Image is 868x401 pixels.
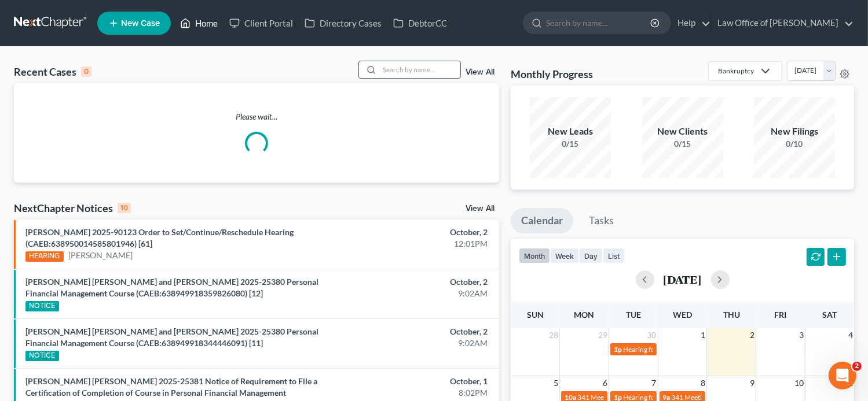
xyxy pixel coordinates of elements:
[299,13,387,34] a: Directory Cases
[626,310,641,320] span: Tue
[548,328,559,342] span: 28
[519,248,550,263] button: month
[712,13,854,34] a: Law Office of [PERSON_NAME]
[774,310,786,320] span: Fri
[14,201,131,215] div: NextChapter Notices
[341,288,488,299] div: 9:02AM
[664,273,702,285] h2: [DATE]
[224,13,299,34] a: Client Portal
[530,125,611,138] div: New Leads
[646,328,658,342] span: 30
[798,328,805,342] span: 3
[579,248,603,263] button: day
[574,310,595,320] span: Mon
[530,138,611,150] div: 0/15
[754,138,835,150] div: 0/10
[578,208,624,233] a: Tasks
[672,13,710,34] a: Help
[754,125,835,138] div: New Filings
[466,205,495,213] a: View All
[673,310,692,320] span: Wed
[552,376,559,390] span: 5
[466,68,495,76] a: View All
[174,13,224,34] a: Home
[341,326,488,337] div: October, 2
[623,345,713,354] span: Hearing for [PERSON_NAME]
[822,310,837,320] span: Sat
[546,12,652,34] input: Search by name...
[511,208,573,233] a: Calendar
[511,67,593,81] h3: Monthly Progress
[614,345,622,354] span: 1p
[25,326,318,348] a: [PERSON_NAME] [PERSON_NAME] and [PERSON_NAME] 2025-25380 Personal Financial Management Course (CA...
[527,310,544,320] span: Sun
[550,248,579,263] button: week
[602,376,609,390] span: 6
[749,376,756,390] span: 9
[642,138,723,150] div: 0/15
[603,248,625,263] button: list
[25,251,64,262] div: HEARING
[25,277,318,298] a: [PERSON_NAME] [PERSON_NAME] and [PERSON_NAME] 2025-25380 Personal Financial Management Course (CA...
[829,362,856,389] iframe: Intercom live chat
[699,328,706,342] span: 1
[852,362,862,371] span: 2
[25,227,294,248] a: [PERSON_NAME] 2025-90123 Order to Set/Continue/Reschedule Hearing (CAEB:638950014585801946) [61]
[118,203,131,213] div: 10
[749,328,756,342] span: 2
[847,328,854,342] span: 4
[68,250,133,261] a: [PERSON_NAME]
[642,125,723,138] div: New Clients
[341,227,488,238] div: October, 2
[387,13,453,34] a: DebtorCC
[25,301,59,311] div: NOTICE
[121,19,160,28] span: New Case
[341,337,488,349] div: 9:02AM
[25,351,59,361] div: NOTICE
[651,376,658,390] span: 7
[341,376,488,387] div: October, 1
[341,276,488,288] div: October, 2
[14,111,499,122] p: Please wait...
[379,61,460,78] input: Search by name...
[597,328,609,342] span: 29
[14,65,91,79] div: Recent Cases
[341,387,488,399] div: 8:02PM
[793,376,805,390] span: 10
[81,66,91,77] div: 0
[723,310,740,320] span: Thu
[699,376,706,390] span: 8
[341,238,488,250] div: 12:01PM
[718,66,754,76] div: Bankruptcy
